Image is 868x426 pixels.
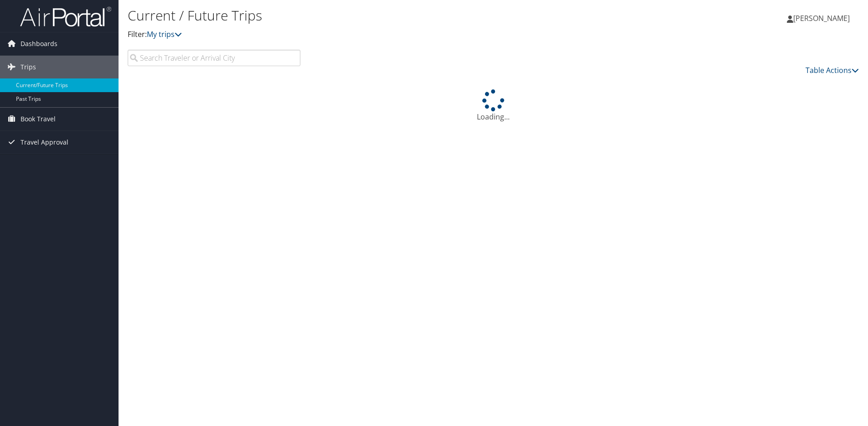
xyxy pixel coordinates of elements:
h1: Current / Future Trips [128,6,615,25]
a: My trips [147,29,182,39]
span: Dashboards [21,32,57,55]
input: Search Traveler or Arrival City [128,50,300,66]
img: airportal-logo.png [20,6,111,27]
span: Travel Approval [21,131,68,154]
p: Filter: [128,29,615,41]
span: [PERSON_NAME] [793,13,850,23]
span: Book Travel [21,108,56,130]
a: [PERSON_NAME] [787,5,859,32]
span: Trips [21,56,36,78]
a: Table Actions [806,65,859,75]
div: Loading... [128,89,859,122]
